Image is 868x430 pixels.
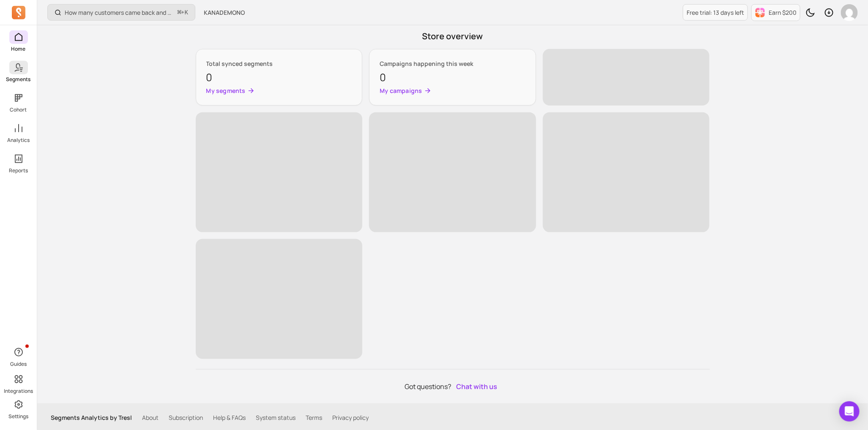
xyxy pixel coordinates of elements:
span: ‌ [196,112,363,232]
button: Toggle dark mode [802,4,819,21]
p: Reports [9,167,28,174]
span: KANADEMONO [204,8,245,17]
p: 0 [380,70,526,85]
a: Privacy policy [332,414,369,422]
p: Guides [10,361,27,367]
p: Store overview [196,30,710,42]
p: Analytics [7,137,30,144]
button: Guides [9,344,28,369]
a: Subscription [169,414,203,422]
p: How many customers came back and made another purchase? [65,8,174,17]
p: 0 [206,70,352,85]
p: Earn $200 [769,8,797,17]
button: KANADEMONO [199,5,250,20]
div: Open Intercom Messenger [839,401,860,422]
a: About [142,414,159,422]
p: Integrations [4,388,33,395]
span: ‌ [196,239,363,359]
p: Cohort [10,106,27,113]
a: My campaigns [380,87,526,95]
p: My campaigns [380,87,422,95]
p: My segments [206,87,246,95]
a: Free trial: 13 days left [683,4,748,21]
img: avatar [841,4,858,21]
span: ‌ [543,112,710,232]
p: Got questions? [196,380,710,393]
span: ‌ [369,112,536,232]
p: Home [11,46,26,52]
kbd: ⌘ [177,8,182,18]
p: Total synced segments [206,60,352,68]
button: How many customers came back and made another purchase?⌘+K [47,4,195,21]
a: Terms [306,414,322,422]
p: Settings [8,413,28,420]
kbd: K [185,9,188,16]
span: + [178,8,188,17]
p: Segments [6,76,31,83]
span: ‌ [543,49,710,106]
a: Help & FAQs [213,414,246,422]
a: My segments [206,87,352,95]
button: Chat with us [453,380,501,393]
p: Free trial: 13 days left [687,8,744,17]
button: Earn $200 [751,4,800,21]
p: Campaigns happening this week [380,60,526,68]
p: Segments Analytics by Tresl [51,414,132,422]
a: System status [256,414,296,422]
